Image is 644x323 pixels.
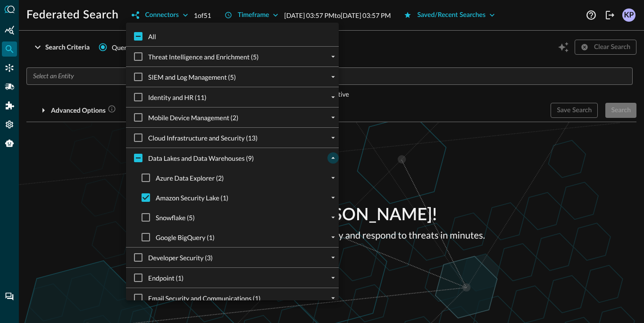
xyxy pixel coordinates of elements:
[148,92,207,102] span: Identity and HR (11)
[156,232,215,242] span: Google BigQuery (1)
[327,172,339,183] button: expand
[148,133,258,143] span: Cloud Infrastructure and Security (13)
[327,112,339,123] button: expand
[148,32,156,41] span: All
[327,71,339,83] button: expand
[148,113,238,123] span: Mobile Device Management (2)
[148,72,236,82] span: SIEM and Log Management (5)
[327,152,339,164] button: collapse
[148,253,213,263] span: Developer Security (3)
[148,293,260,303] span: Email Security and Communications (1)
[327,132,339,143] button: expand
[148,273,184,283] span: Endpoint (1)
[148,52,259,62] span: Threat Intelligence and Enrichment (5)
[327,292,339,304] button: expand
[156,173,224,183] span: Azure Data Explorer (2)
[327,51,339,62] button: expand
[156,213,195,223] span: Snowflake (5)
[156,193,228,203] span: Amazon Security Lake (1)
[327,252,339,263] button: expand
[327,212,339,223] button: expand
[327,232,339,243] button: expand
[327,91,339,103] button: expand
[148,153,254,163] span: Data Lakes and Data Warehouses (9)
[327,192,339,203] button: expand
[327,272,339,283] button: expand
